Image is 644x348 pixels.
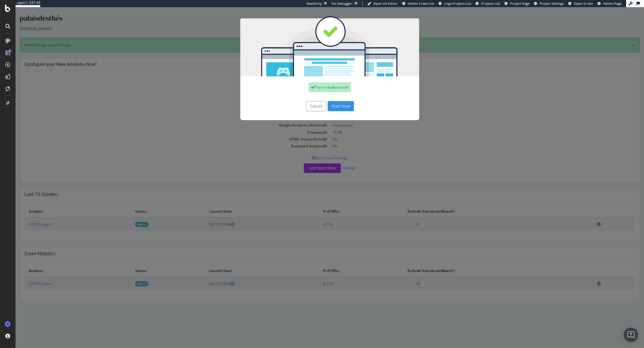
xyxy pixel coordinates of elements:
[574,1,593,6] span: Open in dev
[476,1,500,6] a: Projects List
[540,1,564,6] span: Project Settings
[293,75,335,85] div: You're ready to start
[225,9,404,69] img: You're all set!
[568,1,593,6] a: Open in dev
[332,1,353,6] div: Viz Debugger:
[624,328,638,342] div: Open Intercom Messenger
[306,1,323,6] div: ReadOnly:
[373,1,398,6] span: Open Viz Editor
[402,1,434,6] a: Admin Crawl List
[534,1,564,6] a: Project Settings
[312,94,338,104] button: Start Now
[408,1,434,6] span: Admin Crawl List
[290,94,311,104] button: Cancel
[481,1,500,6] span: Projects List
[439,1,471,6] a: Logs Projects List
[603,1,622,6] span: Admin Page
[444,1,471,6] span: Logs Projects List
[597,1,622,6] a: Admin Page
[504,1,530,6] a: Project Page
[510,1,530,6] span: Project Page
[367,1,398,6] a: Open Viz Editor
